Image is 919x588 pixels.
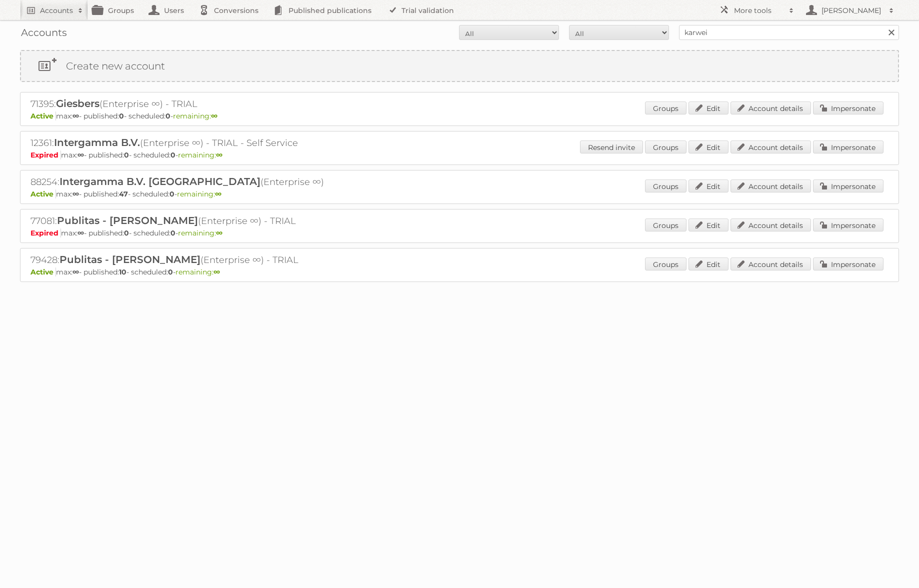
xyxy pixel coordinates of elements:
span: Expired [30,228,61,237]
h2: [PERSON_NAME] [819,5,884,15]
a: Impersonate [813,140,883,153]
span: remaining: [178,228,222,237]
a: Account details [730,218,811,231]
strong: 0 [119,111,124,120]
strong: ∞ [72,267,79,276]
a: Account details [730,257,811,270]
a: Edit [688,101,728,114]
strong: 0 [169,189,174,198]
a: Edit [688,179,728,192]
span: remaining: [178,150,222,159]
h2: Accounts [40,5,73,15]
p: max: - published: - scheduled: - [30,150,888,159]
p: max: - published: - scheduled: - [30,111,888,120]
span: Publitas - [PERSON_NAME] [57,214,198,226]
span: Active [30,267,56,276]
span: Intergamma B.V. [54,136,140,148]
strong: ∞ [215,189,221,198]
span: Giesbers [56,97,99,109]
strong: ∞ [211,111,217,120]
span: Publitas - [PERSON_NAME] [59,253,200,265]
strong: 0 [170,228,175,237]
a: Groups [645,257,686,270]
strong: ∞ [77,228,84,237]
span: Active [30,111,56,120]
p: max: - published: - scheduled: - [30,228,888,237]
strong: ∞ [72,189,79,198]
h2: 79428: (Enterprise ∞) - TRIAL [30,253,380,266]
p: max: - published: - scheduled: - [30,267,888,276]
h2: 88254: (Enterprise ∞) [30,175,380,188]
span: remaining: [173,111,217,120]
a: Resend invite [580,140,643,153]
a: Impersonate [813,218,883,231]
strong: 0 [170,150,175,159]
h2: More tools [734,5,784,15]
a: Account details [730,179,811,192]
strong: ∞ [213,267,220,276]
span: Expired [30,150,61,159]
a: Create new account [21,51,898,81]
a: Impersonate [813,179,883,192]
strong: 0 [124,228,129,237]
a: Account details [730,140,811,153]
h2: 77081: (Enterprise ∞) - TRIAL [30,214,380,227]
p: max: - published: - scheduled: - [30,189,888,198]
strong: 47 [119,189,128,198]
h2: 12361: (Enterprise ∞) - TRIAL - Self Service [30,136,380,149]
strong: 0 [124,150,129,159]
span: remaining: [175,267,220,276]
strong: ∞ [216,150,222,159]
strong: ∞ [72,111,79,120]
a: Edit [688,257,728,270]
a: Account details [730,101,811,114]
strong: 0 [168,267,173,276]
span: Active [30,189,56,198]
a: Groups [645,140,686,153]
span: remaining: [177,189,221,198]
strong: ∞ [77,150,84,159]
a: Edit [688,140,728,153]
strong: 10 [119,267,126,276]
a: Impersonate [813,257,883,270]
a: Groups [645,218,686,231]
a: Edit [688,218,728,231]
strong: ∞ [216,228,222,237]
a: Groups [645,101,686,114]
a: Impersonate [813,101,883,114]
a: Groups [645,179,686,192]
span: Intergamma B.V. [GEOGRAPHIC_DATA] [59,175,260,187]
strong: 0 [165,111,170,120]
h2: 71395: (Enterprise ∞) - TRIAL [30,97,380,110]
